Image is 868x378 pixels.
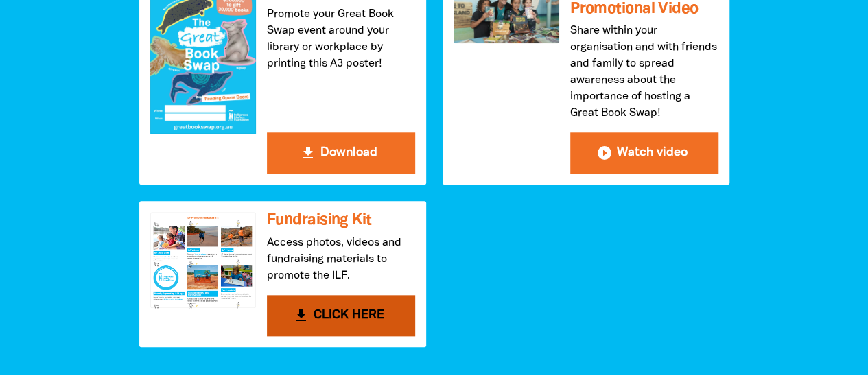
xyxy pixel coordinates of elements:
[570,132,718,174] button: play_circle_filled Watch video
[267,212,415,229] h3: Fundraising Kit
[293,307,309,324] i: get_app
[596,145,613,161] i: play_circle_filled
[267,295,415,336] button: get_app CLICK HERE
[267,132,415,174] button: get_app Download
[300,145,316,161] i: get_app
